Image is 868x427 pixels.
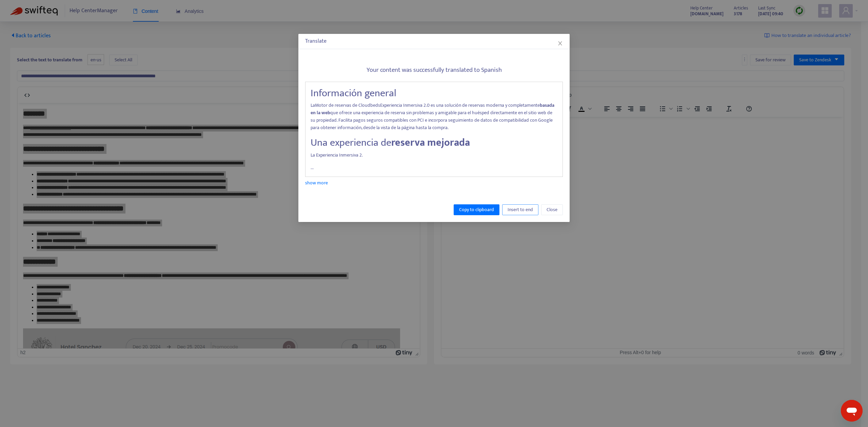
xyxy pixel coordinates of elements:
body: Rich Text Area. Press ALT-0 for help. [5,5,397,12]
strong: reserva mejorada [391,134,470,151]
span: Información general [311,85,396,102]
span: Close [547,206,557,213]
span: close [557,41,563,46]
h5: Your content was successfully translated to Spanish [305,66,563,74]
button: Close [556,40,564,47]
div: Translate [305,37,563,45]
div: ... [305,82,563,177]
strong: basada en la web [311,101,554,117]
button: Copy to clipboard [454,204,499,215]
button: Insert to end [502,204,538,215]
a: show more [305,179,328,187]
span: Copy to clipboard [459,206,494,213]
span: Una experiencia de [311,134,470,151]
span: La Experiencia Inmersiva 2. [311,151,363,159]
iframe: Botón para iniciar la ventana de mensajería [841,400,863,422]
p: La Experiencia Inmersiva 2.0 es una solución de reservas moderna y completamente que ofrece una e... [311,102,557,131]
a: Motor de reservas de Cloudbeds [315,101,380,109]
span: Insert to end [508,206,533,213]
button: Close [541,204,563,215]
